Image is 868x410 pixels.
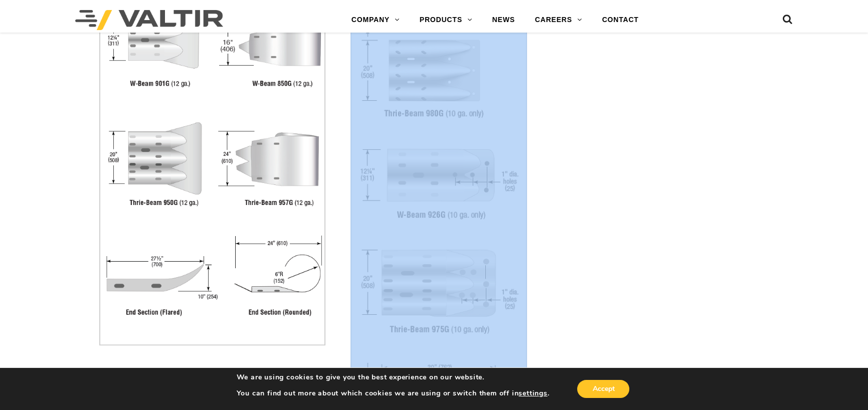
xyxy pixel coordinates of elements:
[410,10,482,30] a: PRODUCTS
[592,10,649,30] a: CONTACT
[518,389,547,398] button: settings
[577,380,629,398] button: Accept
[525,10,592,30] a: CAREERS
[341,10,410,30] a: COMPANY
[482,10,525,30] a: NEWS
[75,10,223,30] img: Valtir
[237,389,550,398] p: You can find out more about which cookies we are using or switch them off in .
[237,373,550,382] p: We are using cookies to give you the best experience on our website.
